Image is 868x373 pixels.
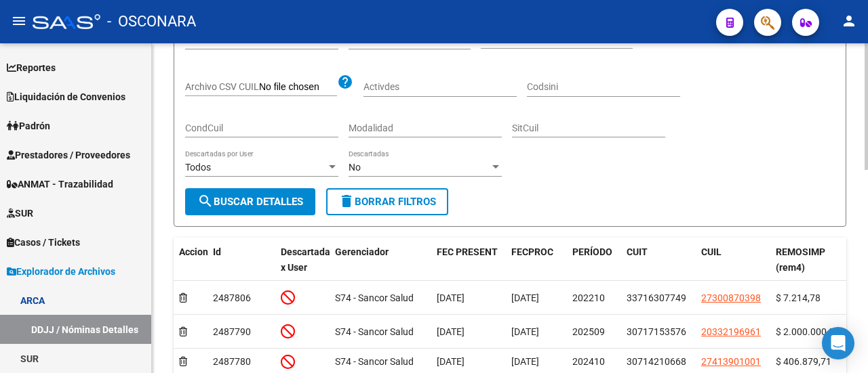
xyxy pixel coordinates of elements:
[776,326,840,337] span: $ 2.000.000,00
[572,356,605,367] span: 202410
[338,196,436,208] span: Borrar Filtros
[275,238,330,282] datatable-header-cell: Descartada x User
[335,246,389,257] span: Gerenciador
[185,81,259,92] span: Archivo CSV CUIL
[701,356,761,367] span: 27413901001
[326,188,448,215] button: Borrar Filtros
[7,60,56,75] span: Reportes
[7,118,50,133] span: Padrón
[7,235,80,250] span: Casos / Tickets
[572,292,605,303] span: 202210
[7,264,115,279] span: Explorador de Archivos
[437,326,465,337] span: [DATE]
[627,246,648,257] span: CUIT
[701,326,761,337] span: 20332196961
[696,238,770,282] datatable-header-cell: CUIL
[627,324,686,340] div: 30717153576
[185,162,211,173] span: Todos
[349,162,361,173] span: No
[841,13,857,29] mat-icon: person
[511,246,553,257] span: FECPROC
[335,292,414,303] span: S74 - Sancor Salud
[335,356,414,367] span: S74 - Sancor Salud
[511,356,539,367] span: [DATE]
[437,292,465,303] span: [DATE]
[511,326,539,337] span: [DATE]
[7,177,113,192] span: ANMAT - Trazabilidad
[338,193,355,209] mat-icon: delete
[197,196,303,208] span: Buscar Detalles
[506,238,567,282] datatable-header-cell: FECPROC
[179,246,208,257] span: Accion
[770,238,845,282] datatable-header-cell: REMOSIMP (rem4)
[431,238,506,282] datatable-header-cell: FEC PRESENT
[627,354,686,370] div: 30714210668
[213,356,251,367] span: 2487780
[567,238,621,282] datatable-header-cell: PERÍODO
[259,81,337,93] input: Archivo CSV CUIL
[572,326,605,337] span: 202509
[701,246,722,257] span: CUIL
[572,246,612,257] span: PERÍODO
[621,238,696,282] datatable-header-cell: CUIT
[437,246,498,257] span: FEC PRESENT
[7,206,33,221] span: SUR
[7,89,125,104] span: Liquidación de Convenios
[437,356,465,367] span: [DATE]
[185,188,315,215] button: Buscar Detalles
[335,326,414,337] span: S74 - Sancor Salud
[213,326,251,337] span: 2487790
[281,246,330,273] span: Descartada x User
[776,246,825,273] span: REMOSIMP (rem4)
[174,238,208,282] datatable-header-cell: Accion
[822,327,854,359] div: Open Intercom Messenger
[197,193,214,209] mat-icon: search
[208,238,275,282] datatable-header-cell: Id
[337,74,353,90] mat-icon: help
[330,238,431,282] datatable-header-cell: Gerenciador
[776,356,831,367] span: $ 406.879,71
[511,292,539,303] span: [DATE]
[7,148,130,162] span: Prestadores / Proveedores
[213,292,251,303] span: 2487806
[776,292,821,303] span: $ 7.214,78
[701,292,761,303] span: 27300870398
[11,13,27,29] mat-icon: menu
[627,290,686,306] div: 33716307749
[107,7,196,37] span: - OSCONARA
[213,246,221,257] span: Id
